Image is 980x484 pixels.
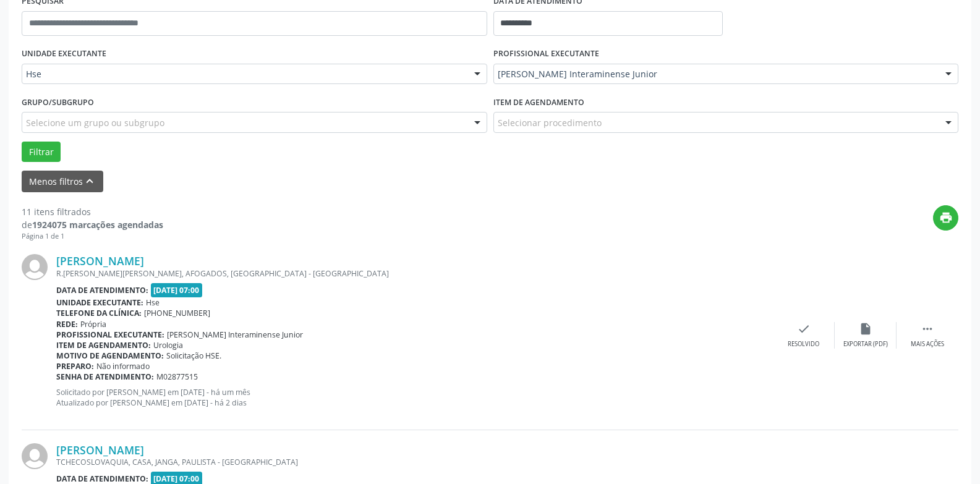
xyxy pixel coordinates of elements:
div: Exportar (PDF) [843,340,888,349]
b: Rede: [56,319,78,329]
i: keyboard_arrow_up [83,174,96,188]
div: Página 1 de 1 [22,231,163,242]
span: Hse [26,68,462,80]
b: Preparo: [56,361,94,371]
div: TCHECOSLOVAQUIA, CASA, JANGA, PAULISTA - [GEOGRAPHIC_DATA] [56,457,773,467]
button: print [933,205,958,231]
div: R.[PERSON_NAME][PERSON_NAME], AFOGADOS, [GEOGRAPHIC_DATA] - [GEOGRAPHIC_DATA] [56,268,773,279]
a: [PERSON_NAME] [56,443,144,457]
span: Urologia [153,340,183,350]
label: UNIDADE EXECUTANTE [22,45,106,64]
strong: 1924075 marcações agendadas [32,219,163,231]
b: Motivo de agendamento: [56,350,164,361]
i: check [797,322,811,336]
span: Selecionar procedimento [498,116,602,129]
b: Unidade executante: [56,297,143,308]
p: Solicitado por [PERSON_NAME] em [DATE] - há um mês Atualizado por [PERSON_NAME] em [DATE] - há 2 ... [56,387,773,408]
img: img [22,443,48,469]
i: print [939,211,953,224]
div: de [22,218,163,231]
b: Data de atendimento: [56,285,148,295]
img: img [22,254,48,280]
label: PROFISSIONAL EXECUTANTE [493,45,599,64]
span: M02877515 [156,371,198,382]
span: [PERSON_NAME] Interaminense Junior [498,68,934,80]
span: Não informado [96,361,150,371]
span: [PERSON_NAME] Interaminense Junior [167,329,303,340]
label: Grupo/Subgrupo [22,93,94,112]
b: Data de atendimento: [56,473,148,484]
span: Própria [80,319,106,329]
span: Solicitação HSE. [166,350,221,361]
span: Hse [146,297,160,308]
i:  [921,322,934,336]
b: Senha de atendimento: [56,371,154,382]
div: 11 itens filtrados [22,205,163,218]
b: Telefone da clínica: [56,308,142,318]
a: [PERSON_NAME] [56,254,144,268]
span: [PHONE_NUMBER] [144,308,210,318]
div: Resolvido [788,340,819,349]
button: Filtrar [22,142,61,163]
b: Profissional executante: [56,329,164,340]
b: Item de agendamento: [56,340,151,350]
i: insert_drive_file [859,322,872,336]
button: Menos filtroskeyboard_arrow_up [22,171,103,192]
span: [DATE] 07:00 [151,283,203,297]
div: Mais ações [911,340,944,349]
span: Selecione um grupo ou subgrupo [26,116,164,129]
label: Item de agendamento [493,93,584,112]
